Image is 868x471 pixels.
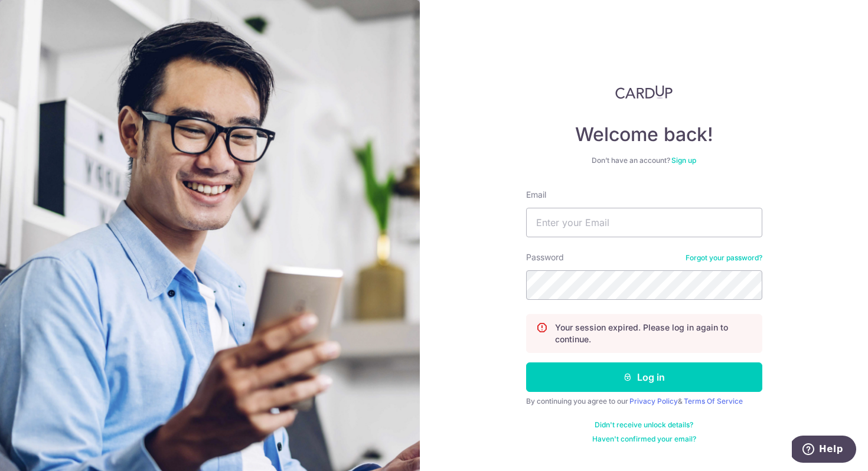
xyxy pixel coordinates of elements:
h4: Welcome back! [526,123,762,146]
iframe: Opens a widget where you can find more information [792,436,856,465]
div: Don’t have an account? [526,156,762,165]
img: CardUp Logo [615,85,673,99]
a: Haven't confirmed your email? [592,434,696,444]
a: Privacy Policy [629,397,678,405]
input: Enter your Email [526,208,762,237]
a: Terms Of Service [684,397,743,405]
label: Password [526,251,564,263]
a: Forgot your password? [686,253,762,263]
p: Your session expired. Please log in again to continue. [555,322,752,345]
button: Log in [526,362,762,392]
label: Email [526,189,546,201]
a: Didn't receive unlock details? [595,420,693,430]
div: By continuing you agree to our & [526,397,762,406]
a: Sign up [671,156,696,165]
